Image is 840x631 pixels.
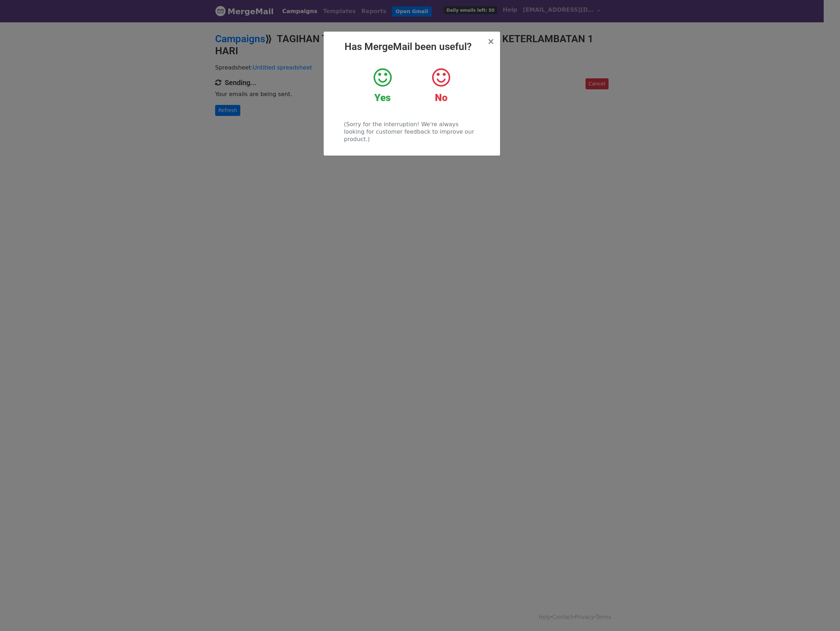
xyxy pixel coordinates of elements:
[417,67,465,104] a: No
[359,67,407,104] a: Yes
[435,92,448,104] strong: No
[329,41,494,53] h2: Has MergeMail been useful?
[487,37,494,46] button: Close
[344,121,480,143] p: (Sorry for the interruption! We're always looking for customer feedback to improve our product.)
[374,92,391,104] strong: Yes
[487,37,494,46] span: ×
